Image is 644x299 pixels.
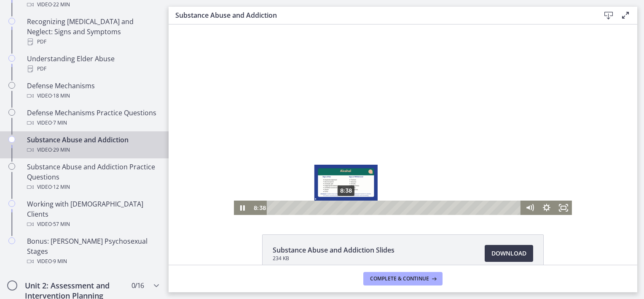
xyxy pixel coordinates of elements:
[370,275,429,282] span: Complete & continue
[27,54,158,74] div: Understanding Elder Abuse
[27,219,158,229] div: Video
[27,236,158,266] div: Bonus: [PERSON_NAME] Psychosexual Stages
[27,135,158,155] div: Substance Abuse and Addiction
[491,248,526,258] span: Download
[27,182,158,192] div: Video
[273,255,394,262] span: 234 KB
[370,176,386,190] button: Show settings menu
[363,272,443,285] button: Complete & continue
[52,219,70,229] span: · 57 min
[27,91,158,101] div: Video
[273,245,394,255] span: Substance Abuse and Addiction Slides
[27,37,158,47] div: PDF
[131,280,144,291] span: 0 / 16
[485,245,533,262] a: Download
[52,91,70,101] span: · 18 min
[27,199,158,229] div: Working with [DEMOGRAPHIC_DATA] Clients
[27,162,158,192] div: Substance Abuse and Addiction Practice Questions
[353,176,370,190] button: Mute
[52,256,67,266] span: · 9 min
[27,81,158,101] div: Defense Mechanisms
[27,108,158,128] div: Defense Mechanisms Practice Questions
[27,118,158,128] div: Video
[52,118,67,128] span: · 7 min
[169,24,637,215] iframe: Video Lesson
[175,10,587,20] h3: Substance Abuse and Addiction
[386,176,403,190] button: Fullscreen
[52,145,70,155] span: · 29 min
[27,64,158,74] div: PDF
[27,16,158,47] div: Recognizing [MEDICAL_DATA] and Neglect: Signs and Symptoms
[52,182,70,192] span: · 12 min
[27,145,158,155] div: Video
[27,256,158,266] div: Video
